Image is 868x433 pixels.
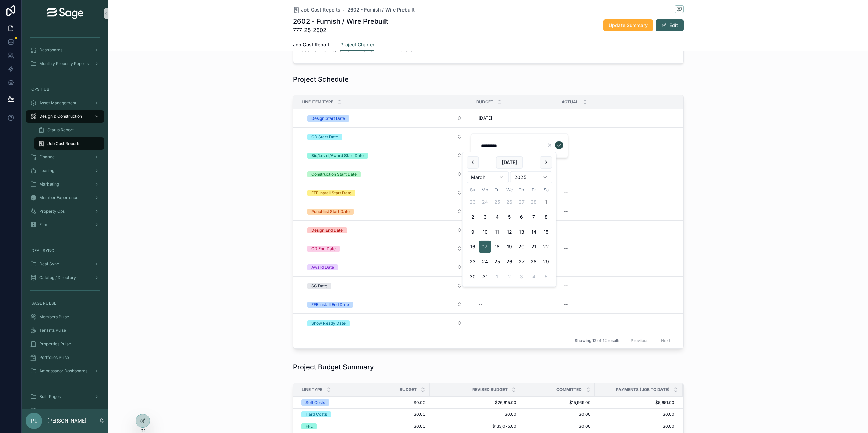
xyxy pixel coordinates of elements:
[26,324,104,337] a: Tenants Pulse
[302,280,468,292] button: Select Button
[293,6,340,13] a: Job Cost Reports
[564,264,568,270] div: --
[595,424,674,429] span: $0.00
[39,314,69,320] span: Members Pulse
[311,302,349,308] div: FFE Install End Date
[400,387,417,392] span: Budget
[34,137,104,150] a: Job Cost Reports
[503,196,515,208] button: Wednesday, February 26th, 2025
[540,196,552,208] button: Saturday, March 1st, 2025
[340,41,374,48] span: Project Charter
[540,256,552,268] button: Saturday, March 29th, 2025
[39,341,71,347] span: Properties Pulse
[31,301,56,306] span: SAGE PULSE
[491,186,503,193] th: Tuesday
[26,58,104,70] a: Monthly Property Reports
[311,246,336,252] div: CD End Date
[479,115,492,121] span: [DATE]
[302,387,322,392] span: Line Type
[301,6,340,13] span: Job Cost Reports
[515,186,528,193] th: Thursday
[302,187,468,199] button: Select Button
[434,400,516,405] span: $26,615.00
[564,227,568,233] div: --
[476,99,493,105] span: Budget
[26,244,104,257] a: DEAL SYNC
[528,186,540,193] th: Friday
[561,99,578,105] span: Actual
[528,211,540,223] button: Friday, March 7th, 2025
[370,424,426,429] span: $0.00
[467,270,479,283] button: Sunday, March 30th, 2025
[479,226,491,238] button: Monday, March 10th, 2025
[302,112,468,124] button: Select Button
[26,83,104,95] a: OPS HUB
[39,222,47,228] span: Film
[34,124,104,136] a: Status Report
[540,226,552,238] button: Saturday, March 15th, 2025
[467,211,479,223] button: Sunday, March 2nd, 2025
[556,387,582,392] span: Committed
[311,171,357,177] div: Construction Start Date
[347,6,415,13] span: 2602 - Furnish / Wire Prebuilt
[564,171,568,177] div: --
[564,283,568,288] div: --
[503,211,515,223] button: Wednesday, March 5th, 2025
[39,368,87,374] span: Ambassador Dashboards
[609,22,648,29] span: Update Summary
[39,261,59,267] span: Deal Sync
[293,17,388,26] h1: 2602 - Furnish / Wire Prebuilt
[528,241,540,253] button: Friday, March 21st, 2025
[39,100,76,106] span: Asset Management
[479,270,491,283] button: Monday, March 31st, 2025
[479,256,491,268] button: Monday, March 24th, 2025
[302,99,333,105] span: Line Item Type
[370,400,426,405] span: $0.00
[496,156,523,169] button: [DATE]
[39,195,78,200] span: Member Experience
[311,153,364,159] div: Bid/Level/Award Start Date
[503,256,515,268] button: Wednesday, March 26th, 2025
[293,74,349,84] h1: Project Schedule
[26,311,104,323] a: Members Pulse
[293,41,330,48] span: Job Cost Report
[467,241,479,253] button: Sunday, March 16th, 2025
[31,248,54,253] span: DEAL SYNC
[39,275,76,280] span: Catalog / Directory
[26,365,104,377] a: Ambassador Dashboards
[540,241,552,253] button: Saturday, March 22nd, 2025
[311,283,327,289] div: SC Date
[47,8,83,19] img: App logo
[656,19,684,31] button: Edit
[26,151,104,163] a: Finance
[39,209,65,214] span: Property Ops
[26,338,104,350] a: Properties Pulse
[293,39,330,52] a: Job Cost Report
[575,338,620,343] span: Showing 12 of 12 results
[293,26,388,34] span: 777-25-2602
[26,192,104,204] a: Member Experience
[311,134,338,140] div: CD Start Date
[31,417,37,425] span: PL
[26,219,104,231] a: Film
[491,226,503,238] button: Tuesday, March 11th, 2025
[503,241,515,253] button: Wednesday, March 19th, 2025
[595,412,674,417] span: $0.00
[564,115,568,121] div: --
[26,404,104,416] a: Job Cost Report
[540,186,552,193] th: Saturday
[525,424,591,429] span: $0.00
[302,317,468,329] button: Select Button
[47,141,80,146] span: Job Cost Reports
[595,400,674,405] span: $5,651.00
[302,168,468,180] button: Select Button
[47,127,74,133] span: Status Report
[564,302,568,307] div: --
[39,408,70,413] span: Job Cost Report
[39,355,69,360] span: Portfolios Pulse
[528,270,540,283] button: Friday, April 4th, 2025
[39,181,59,187] span: Marketing
[434,412,516,417] span: $0.00
[472,387,508,392] span: Revised Budget
[305,423,313,429] div: FFE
